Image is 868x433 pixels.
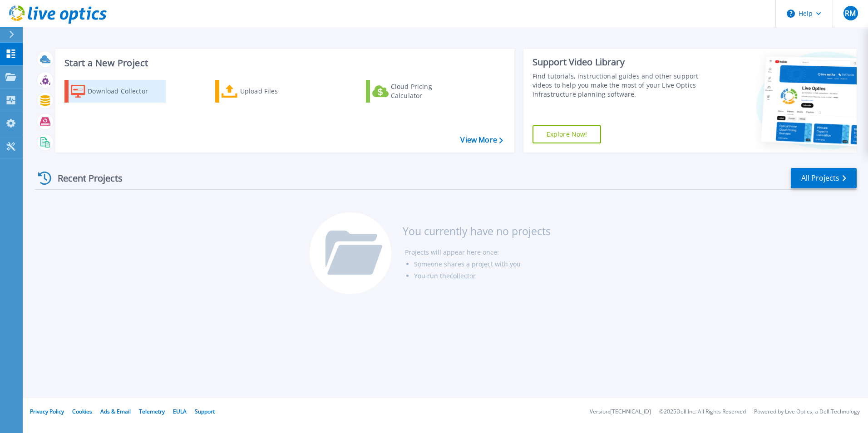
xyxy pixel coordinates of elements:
div: Cloud Pricing Calculator [391,82,464,100]
a: Ads & Email [100,408,131,415]
a: Privacy Policy [30,408,64,415]
a: Telemetry [139,408,165,415]
li: Projects will appear here once: [405,246,551,258]
div: Download Collector [88,82,160,100]
h3: You currently have no projects [403,226,551,236]
a: All Projects [791,168,857,188]
li: Version: [TECHNICAL_ID] [590,409,651,415]
h3: Start a New Project [64,58,503,68]
a: collector [450,271,476,280]
div: Upload Files [240,82,313,100]
a: Cookies [72,408,92,415]
a: EULA [173,408,187,415]
a: Explore Now! [533,125,602,143]
li: Powered by Live Optics, a Dell Technology [754,409,860,415]
a: Support [195,408,215,415]
li: You run the [414,270,551,282]
a: View More [460,136,503,144]
a: Upload Files [215,80,316,103]
a: Download Collector [64,80,166,103]
div: Support Video Library [533,56,702,68]
li: Someone shares a project with you [414,258,551,270]
li: © 2025 Dell Inc. All Rights Reserved [659,409,746,415]
a: Cloud Pricing Calculator [366,80,467,103]
div: Recent Projects [35,167,135,189]
div: Find tutorials, instructional guides and other support videos to help you make the most of your L... [533,72,702,99]
span: RM [845,10,856,17]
